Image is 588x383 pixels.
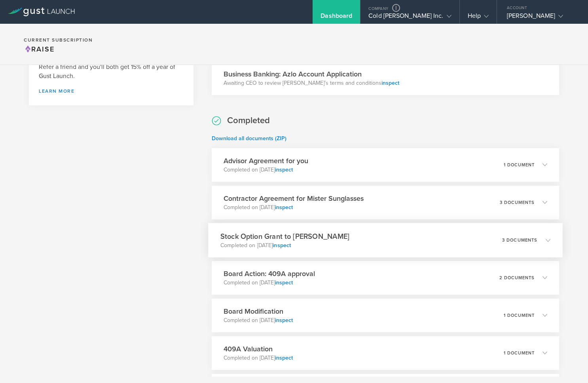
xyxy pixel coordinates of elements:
[224,354,293,362] p: Completed on [DATE]
[368,12,451,24] div: Cold [PERSON_NAME] Inc.
[500,200,535,205] p: 3 documents
[504,351,535,355] p: 1 document
[468,12,489,24] div: Help
[275,204,293,211] a: inspect
[227,115,270,126] h2: Completed
[220,231,349,242] h3: Stock Option Grant to [PERSON_NAME]
[24,45,55,53] span: Raise
[39,89,184,93] a: Learn more
[39,63,184,81] h3: Refer a friend and you'll both get 15% off a year of Gust Launch.
[224,166,308,174] p: Completed on [DATE]
[275,166,293,173] a: inspect
[224,193,364,204] h3: Contractor Agreement for Mister Sunglasses
[224,204,364,212] p: Completed on [DATE]
[321,12,352,24] div: Dashboard
[224,79,399,87] p: Awaiting CEO to review [PERSON_NAME]’s terms and conditions
[507,12,574,24] div: [PERSON_NAME]
[499,276,535,280] p: 2 documents
[502,238,538,242] p: 3 documents
[224,269,315,279] h3: Board Action: 409A approval
[24,38,93,42] h2: Current Subscription
[275,354,293,361] a: inspect
[212,135,286,142] a: Download all documents (ZIP)
[504,163,535,167] p: 1 document
[504,313,535,318] p: 1 document
[224,344,293,354] h3: 409A Valuation
[273,242,291,248] a: inspect
[224,316,293,324] p: Completed on [DATE]
[220,241,349,249] p: Completed on [DATE]
[275,317,293,324] a: inspect
[275,279,293,286] a: inspect
[548,345,588,383] iframe: Chat Widget
[224,156,308,166] h3: Advisor Agreement for you
[381,80,399,86] a: inspect
[224,69,399,79] h3: Business Banking: Azlo Account Application
[224,279,315,287] p: Completed on [DATE]
[224,306,293,316] h3: Board Modification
